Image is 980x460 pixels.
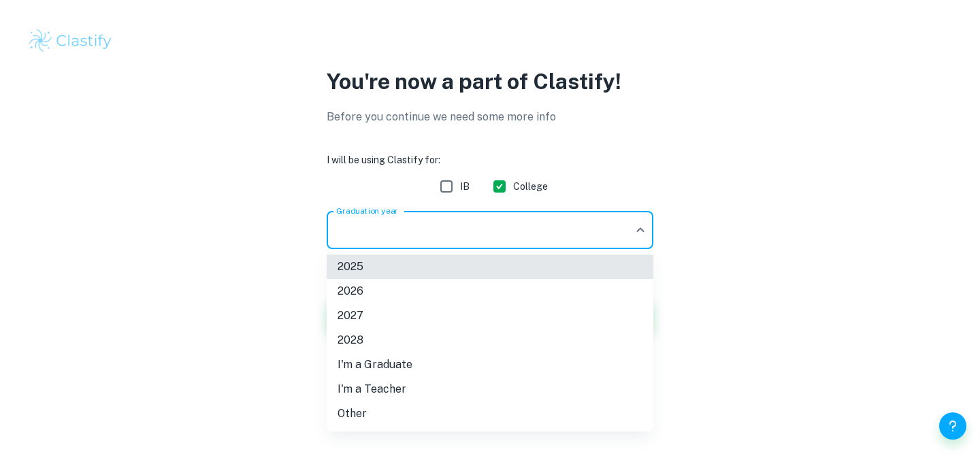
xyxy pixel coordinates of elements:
[327,328,653,352] li: 2028
[327,279,653,303] li: 2026
[327,401,653,426] li: Other
[327,303,653,328] li: 2027
[327,254,653,279] li: 2025
[327,352,653,377] li: I'm a Graduate
[327,377,653,401] li: I'm a Teacher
